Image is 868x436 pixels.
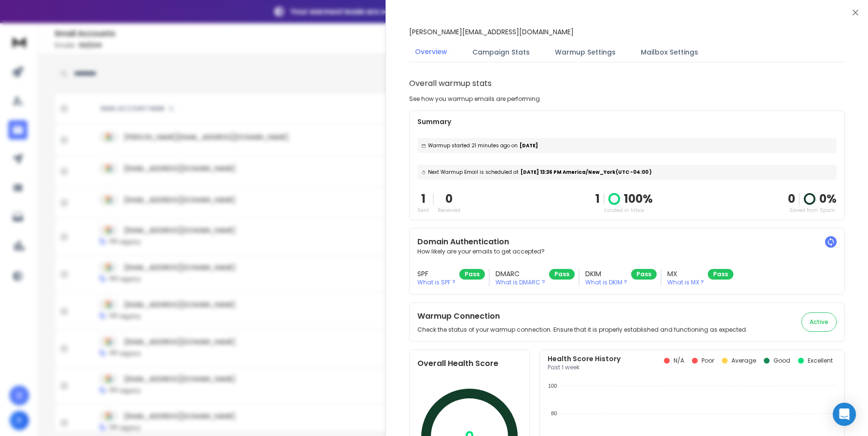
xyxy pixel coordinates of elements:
p: What is SPF ? [417,279,455,286]
p: How likely are your emails to get accepted? [417,248,837,255]
strong: 0 [788,191,795,207]
p: 0 [438,191,460,207]
p: What is DMARC ? [496,279,545,286]
tspan: 100 [548,383,557,389]
p: Health Score History [548,354,620,364]
button: Campaign Stats [467,42,536,63]
p: 1 [595,191,600,207]
span: Next Warmup Email is scheduled at [428,169,519,176]
p: 1 [417,191,429,207]
div: [DATE] [417,138,837,153]
button: Mailbox Settings [635,42,704,63]
p: Poor [702,357,714,365]
p: 0 % [819,191,837,207]
p: Average [731,357,756,365]
p: Saved from Spam [788,207,837,214]
div: Pass [459,269,485,280]
h2: Warmup Connection [417,310,747,322]
h3: DKIM [585,269,627,279]
h2: Overall Health Score [417,358,522,369]
div: Open Intercom Messenger [833,403,856,426]
p: Received [438,207,460,214]
p: Summary [417,117,837,127]
p: Sent [417,207,429,214]
p: N/A [674,357,684,365]
p: What is MX ? [667,279,704,286]
p: 100 % [624,191,653,207]
h1: Overall warmup stats [409,78,492,89]
p: Excellent [808,357,833,365]
div: [DATE] 13:36 PM America/New_York (UTC -04:00 ) [417,165,837,180]
p: What is DKIM ? [585,279,627,286]
p: [PERSON_NAME][EMAIL_ADDRESS][DOMAIN_NAME] [409,27,574,37]
p: Past 1 week [548,364,620,371]
p: Landed in Inbox [595,207,653,214]
h3: MX [667,269,704,279]
div: Pass [631,269,657,280]
div: Pass [549,269,575,280]
p: Good [773,357,790,365]
button: Overview [409,41,453,63]
p: Check the status of your warmup connection. Ensure that it is properly established and functionin... [417,326,747,334]
h3: DMARC [496,269,545,279]
button: Warmup Settings [549,42,621,63]
tspan: 80 [551,410,557,416]
h2: Domain Authentication [417,236,837,248]
p: See how you warmup emails are performing [409,95,540,103]
div: Pass [708,269,733,280]
span: Warmup started 21 minutes ago on [428,142,518,149]
h3: SPF [417,269,455,279]
button: Active [801,312,837,332]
